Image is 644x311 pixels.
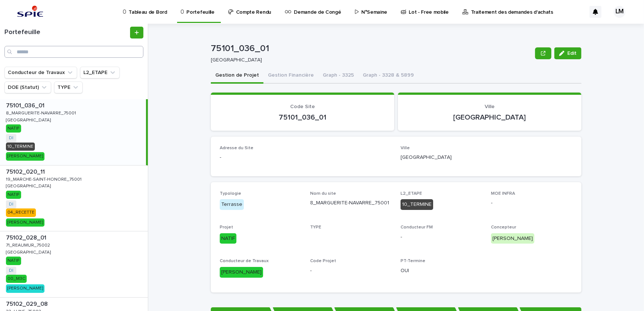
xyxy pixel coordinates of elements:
span: Code Projet [310,259,336,263]
button: Gestion de Projet [211,68,263,84]
div: NATIF [6,257,21,265]
div: [PERSON_NAME] [491,233,534,244]
span: Adresse du Site [220,146,253,150]
a: DI [9,202,13,207]
div: NATIF [6,124,21,133]
button: Edit [554,47,581,59]
button: TYPE [54,81,83,93]
span: Concepteur [491,225,516,230]
span: MOE INFRA [491,191,515,196]
button: Conducteur de Travaux [4,67,77,78]
div: 04_RECETTE [6,208,36,217]
button: Graph - 3325 [318,68,358,84]
div: NATIF [220,233,236,244]
div: LM [614,6,625,18]
span: Code Site [290,104,315,109]
p: 75102_029_08 [6,299,49,308]
input: Search [4,46,143,58]
p: 75101_036_01 [220,113,385,122]
p: - [310,267,392,275]
p: OUI [401,267,482,275]
p: - [401,233,482,241]
a: DI [9,136,13,141]
span: Projet [220,225,233,230]
span: Conducteur de Travaux [220,259,269,263]
div: 10_TERMINE [6,143,35,151]
span: Typologie [220,191,241,196]
div: 00_M3C [6,275,27,283]
div: [PERSON_NAME] [6,152,44,160]
p: 75101_036_01 [211,43,532,54]
p: 75102_028_01 [6,233,48,241]
span: Ville [485,104,495,109]
div: Terrasse [220,199,244,210]
p: [GEOGRAPHIC_DATA] [6,116,52,123]
div: 10_TERMINE [401,199,433,210]
span: Edit [567,51,577,56]
button: L2_ETAPE [80,67,120,78]
p: - [220,154,392,161]
span: PT-Termine [401,259,425,263]
button: DOE (Statut) [4,81,51,93]
p: [GEOGRAPHIC_DATA] [6,248,52,255]
p: - [491,199,572,207]
button: Gestion Financière [263,68,318,84]
p: 8_MARGUERITE-NAVARRE_75001 [6,109,77,116]
span: TYPE [310,225,321,230]
div: [PERSON_NAME] [6,218,44,227]
span: Ville [401,146,410,150]
p: 8_MARGUERITE-NAVARRE_75001 [310,199,392,207]
p: 19_MARCHE-SAINT-HONORE_75001 [6,175,83,182]
span: L2_ETAPE [401,191,422,196]
p: 75101_036_01 [6,101,46,109]
div: [PERSON_NAME] [6,284,44,292]
div: [PERSON_NAME] [220,267,263,278]
img: svstPd6MQfCT1uX1QGkG [15,4,46,19]
h1: Portefeuille [4,29,129,37]
span: Conducteur FM [401,225,433,230]
p: [GEOGRAPHIC_DATA] [211,57,529,63]
p: 75102_020_11 [6,167,46,175]
div: NATIF [6,191,21,199]
button: Graph - 3328 & 5899 [358,68,418,84]
a: DI [9,268,13,273]
p: [GEOGRAPHIC_DATA] [401,154,572,161]
p: [GEOGRAPHIC_DATA] [407,113,572,122]
p: 71_REAUMUR_75002 [6,241,52,248]
p: [GEOGRAPHIC_DATA] [6,182,52,189]
span: Nom du site [310,191,336,196]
